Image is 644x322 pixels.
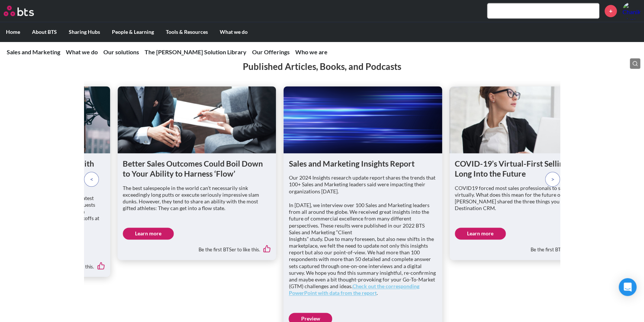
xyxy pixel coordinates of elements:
h1: COVID-19’s Virtual-First Selling Will Last Long Into the Future [455,158,603,179]
p: Our 2024 Insights research update report shares the trends that 100+ Sales and Marketing leaders ... [289,174,437,195]
a: Our Offerings [252,48,290,55]
a: Check out the corresponding PowerPoint with data from the report [289,283,419,296]
a: Who we are [295,48,328,55]
a: What we do [66,48,98,55]
a: Go home [4,6,48,16]
a: The [PERSON_NAME] Solution Library [145,48,247,55]
a: + [605,5,617,17]
h1: Better Sales Outcomes Could Boil Down to Your Ability to Harness ‘Flow’ [123,158,271,179]
label: Tools & Resources [160,22,214,42]
div: Be the first BTSer to like this. [455,239,603,254]
label: Sharing Hubs [63,22,106,42]
p: The best salespeople in the world can’t necessarily sink exceedingly long putts or execute seriou... [123,185,271,212]
p: In [DATE], we interview over 100 Sales and Marketing leaders from all around the globe. We receiv... [289,202,437,297]
a: Learn more [455,228,506,239]
label: What we do [214,22,254,42]
div: Open Intercom Messenger [619,278,637,296]
div: Be the first BTSer to like this. [123,239,271,254]
img: Chanikarn Vivattananukool [622,2,640,20]
img: BTS Logo [4,6,34,16]
a: Profile [622,2,640,20]
p: COVID19 forced most sales professionals to shift to selling virtually. What does this mean for th... [455,185,603,212]
a: Our solutions [103,48,139,55]
label: People & Learning [106,22,160,42]
a: Learn more [123,228,174,239]
label: About BTS [26,22,63,42]
a: Sales and Marketing [7,48,60,55]
h1: Sales and Marketing Insights Report [289,158,437,168]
